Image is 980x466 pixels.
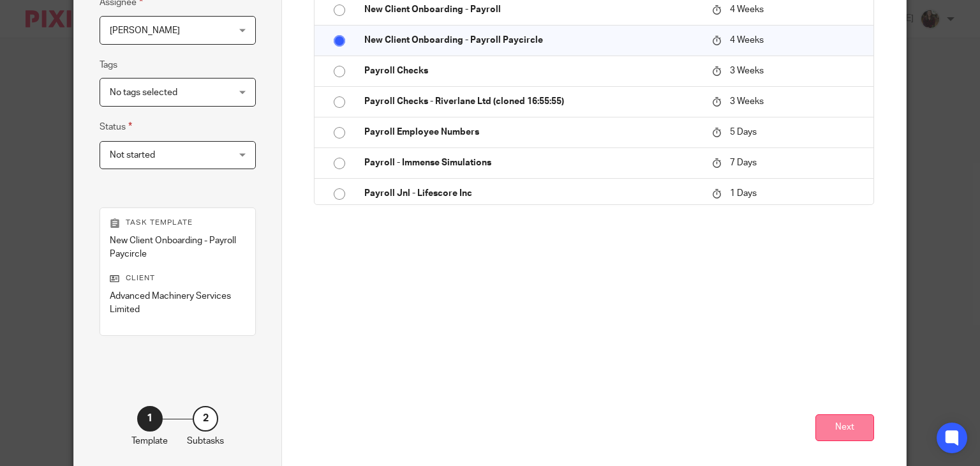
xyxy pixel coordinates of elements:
span: No tags selected [110,88,177,97]
span: 3 Weeks [730,97,764,106]
span: 7 Days [730,158,757,167]
p: Payroll Jnl - Lifescore Inc [364,187,699,200]
p: New Client Onboarding - Payroll Paycircle [364,34,699,47]
label: Status [100,119,132,134]
span: 4 Weeks [730,5,764,14]
span: 4 Weeks [730,36,764,45]
div: 2 [193,406,218,432]
button: Next [815,414,874,442]
p: Payroll Checks [364,64,699,77]
span: 5 Days [730,128,757,137]
p: Client [110,273,246,283]
span: 1 Days [730,189,757,198]
p: Subtasks [187,435,224,447]
p: Task template [110,218,246,228]
p: Template [131,435,168,447]
div: 1 [137,406,163,432]
p: Payroll Employee Numbers [364,126,699,139]
span: [PERSON_NAME] [110,26,180,35]
label: Tags [100,59,117,71]
span: 3 Weeks [730,66,764,75]
p: Payroll Checks - Riverlane Ltd (cloned 16:55:55) [364,95,699,108]
p: New Client Onboarding - Payroll Paycircle [110,234,246,260]
p: Advanced Machinery Services Limited [110,290,246,316]
p: Payroll - Immense Simulations [364,156,699,169]
p: New Client Onboarding - Payroll [364,3,699,16]
span: Not started [110,151,155,160]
